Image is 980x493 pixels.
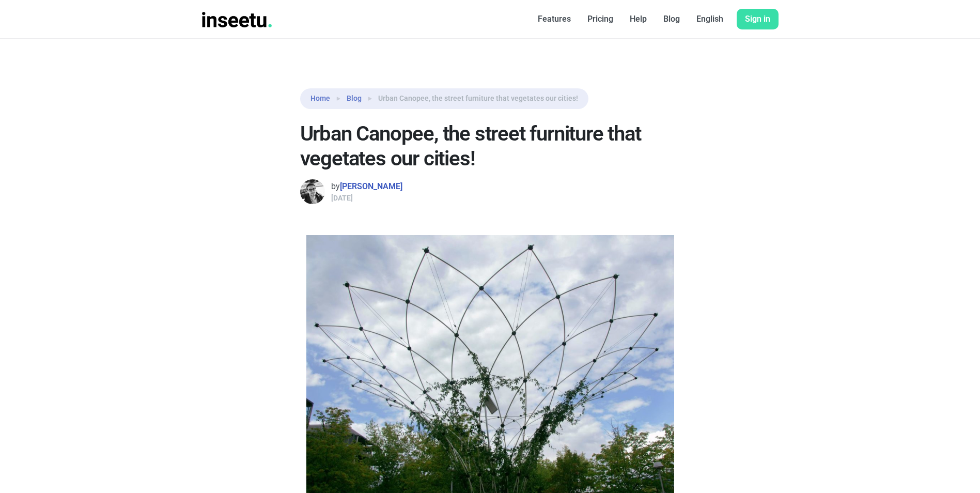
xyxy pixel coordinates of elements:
[310,93,330,104] a: Home
[331,193,402,203] div: [DATE]
[579,9,621,29] a: Pricing
[663,14,680,24] font: Blog
[630,14,647,24] font: Help
[745,14,770,24] font: Sign in
[587,14,613,24] font: Pricing
[300,121,680,171] h1: Urban Canopee, the street furniture that vegetates our cities!
[688,9,732,29] a: English
[331,180,402,193] div: by
[300,88,588,109] nav: breadcrumb
[655,9,688,29] a: Blog
[530,9,579,29] a: Features
[621,9,655,29] a: Help
[347,93,362,104] a: Blog
[737,9,779,29] a: Sign in
[538,14,571,24] font: Features
[340,181,402,191] a: [PERSON_NAME]
[202,12,272,27] img: INSEETU
[362,93,578,105] li: Urban Canopee, the street furniture that vegetates our cities!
